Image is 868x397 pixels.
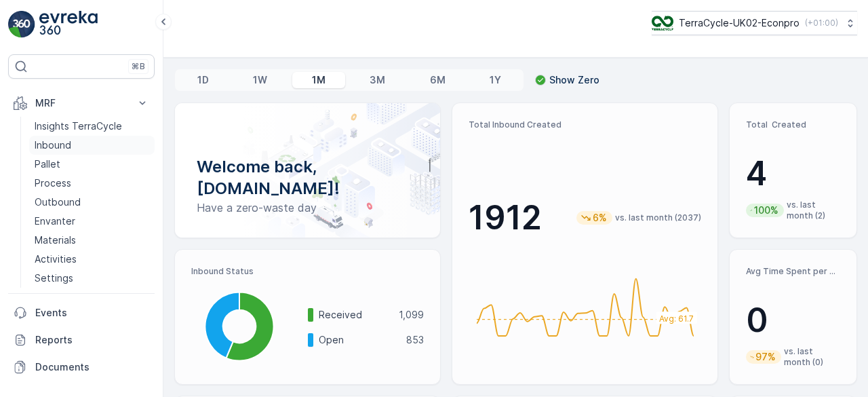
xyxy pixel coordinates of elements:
p: 1M [312,73,325,87]
p: 0 [746,300,840,341]
p: 4 [746,153,840,194]
img: terracycle_logo_wKaHoWT.png [652,16,673,31]
p: Show Zero [549,73,599,87]
p: Total Inbound Created [469,119,701,130]
a: Documents [8,354,155,381]
button: TerraCycle-UK02-Econpro(+01:00) [652,11,857,35]
p: Received [319,308,390,322]
p: Insights TerraCycle [35,119,122,133]
p: 6% [591,211,608,225]
a: Pallet [29,155,155,174]
button: MRF [8,90,155,117]
p: ( +01:00 ) [805,18,838,29]
p: Inbound Status [191,266,424,277]
p: Process [35,176,71,190]
p: Have a zero-waste day [197,200,418,216]
a: Settings [29,269,155,288]
p: 6M [430,73,446,87]
a: Insights TerraCycle [29,117,155,136]
p: TerraCycle-UK02-Econpro [679,16,800,30]
a: Process [29,174,155,193]
p: 1W [253,73,267,87]
p: ⌘B [132,61,145,72]
p: Envanter [35,214,75,228]
p: Inbound [35,138,71,152]
p: Open [319,333,397,347]
p: Materials [35,233,76,247]
p: Total Created [746,119,840,130]
p: Activities [35,252,77,266]
a: Outbound [29,193,155,212]
p: Documents [35,360,149,374]
p: Settings [35,271,73,285]
p: Reports [35,333,149,347]
a: Activities [29,250,155,269]
a: Envanter [29,212,155,231]
p: 3M [370,73,385,87]
p: 1912 [469,197,542,238]
a: Reports [8,326,155,354]
p: vs. last month (0) [784,346,840,368]
a: Inbound [29,136,155,155]
p: Outbound [35,195,81,209]
p: Avg Time Spent per Process (hr) [746,266,840,277]
a: Events [8,299,155,326]
p: 100% [753,204,780,217]
p: Pallet [35,157,60,171]
p: Events [35,306,149,320]
p: Welcome back, [DOMAIN_NAME]! [197,156,418,200]
a: Materials [29,231,155,250]
p: 97% [754,350,777,364]
p: vs. last month (2) [787,200,840,221]
p: 1,099 [399,308,424,322]
p: 1D [197,73,209,87]
p: 1Y [490,73,501,87]
img: logo_light-DOdMpM7g.png [39,11,98,38]
p: MRF [35,96,127,110]
img: logo [8,11,35,38]
p: 853 [406,333,424,347]
p: vs. last month (2037) [615,212,701,223]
